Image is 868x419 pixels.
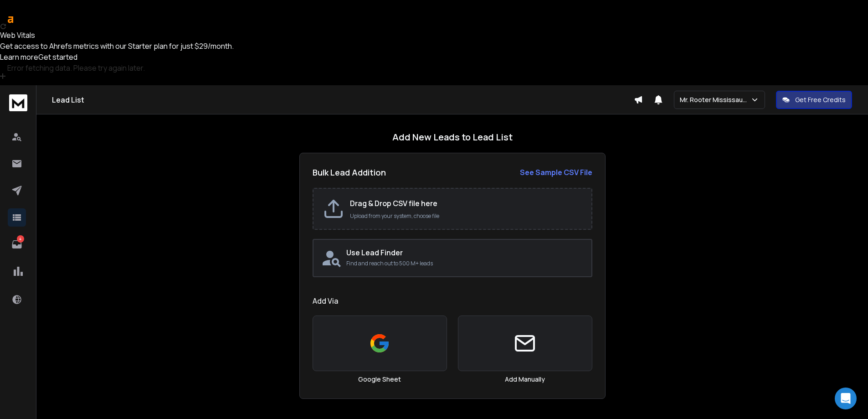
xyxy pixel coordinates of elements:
[38,52,77,62] button: Get started
[8,235,26,253] a: 4
[52,94,634,105] h1: Lead List
[392,131,513,144] h1: Add New Leads to Lead List
[17,235,24,243] p: 4
[505,375,545,384] h3: Add Manually
[520,167,592,178] a: See Sample CSV File
[9,94,27,111] img: logo
[7,63,145,73] span: Error fetching data. Please try again later.
[313,166,386,179] h2: Bulk Lead Addition
[520,167,592,177] strong: See Sample CSV File
[795,95,846,104] p: Get Free Credits
[350,212,582,220] p: Upload from your system, choose file
[346,247,584,258] h2: Use Lead Finder
[346,260,584,267] p: Find and reach out to 500 M+ leads
[680,95,750,104] p: Mr. Rooter Mississauga
[776,91,852,109] button: Get Free Credits
[358,375,401,384] h3: Google Sheet
[313,295,592,306] h1: Add Via
[350,198,582,209] h2: Drag & Drop CSV file here
[835,388,857,409] div: Open Intercom Messenger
